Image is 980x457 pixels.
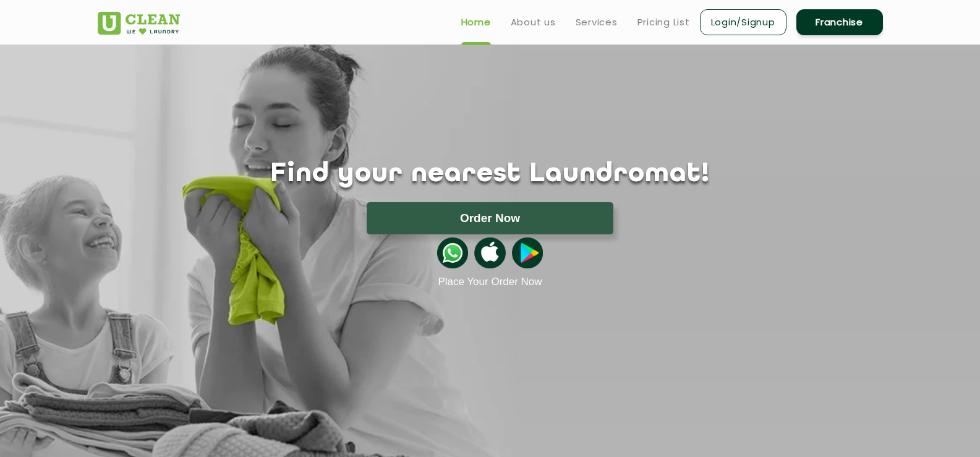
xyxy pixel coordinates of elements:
[700,9,786,35] a: Login/Signup
[796,9,883,35] a: Franchise
[88,159,892,190] h1: Find your nearest Laundromat!
[461,15,491,30] a: Home
[512,237,543,268] img: playstoreicon.png
[637,15,690,30] a: Pricing List
[438,276,542,288] a: Place Your Order Now
[511,15,556,30] a: About us
[576,15,618,30] a: Services
[367,202,613,234] button: Order Now
[98,12,180,35] img: UClean Laundry and Dry Cleaning
[437,237,468,268] img: whatsappicon.png
[474,237,505,268] img: apple-icon.png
